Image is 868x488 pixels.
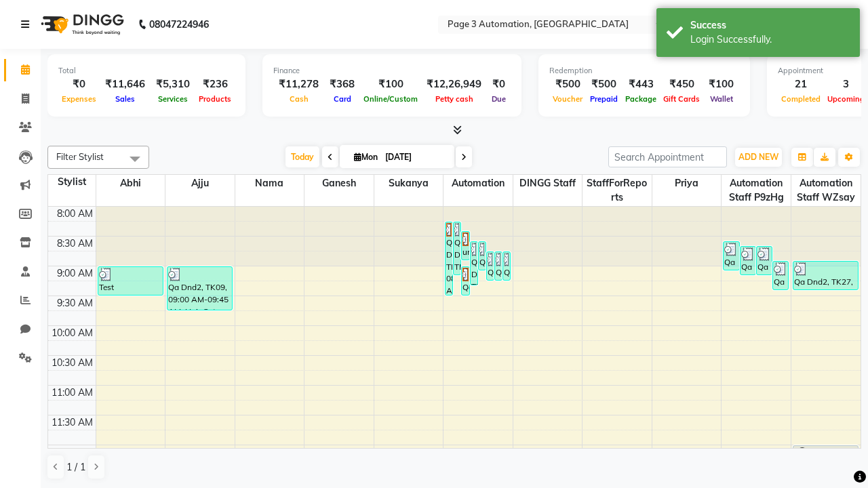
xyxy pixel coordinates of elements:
[707,94,736,104] span: Wallet
[54,207,96,221] div: 8:00 AM
[690,33,850,47] div: Login Successfully.
[793,262,859,289] div: Qa Dnd2, TK27, 08:55 AM-09:25 AM, Hair cut Below 12 years (Boy)
[165,175,235,192] span: Ajju
[58,77,100,92] div: ₹0
[432,94,477,104] span: Petty cash
[151,77,195,92] div: ₹5,310
[54,296,96,310] div: 9:30 AM
[235,175,304,192] span: Nama
[58,65,235,77] div: Total
[330,94,355,104] span: Card
[722,175,791,206] span: Automation Staff p9zHg
[112,94,138,104] span: Sales
[824,77,868,92] div: 3
[513,175,583,192] span: DINGG Staff
[56,151,104,162] span: Filter Stylist
[660,77,703,92] div: ₹450
[100,77,151,92] div: ₹11,646
[273,65,511,77] div: Finance
[471,242,477,285] div: Qa Dnd2, TK26, 08:35 AM-09:20 AM, Hair Cut-Men
[652,175,722,192] span: Priya
[285,146,319,167] span: Today
[49,356,96,370] div: 10:30 AM
[773,262,788,289] div: Qa Dnd2, TK28, 08:55 AM-09:25 AM, Hair cut Below 12 years (Boy)
[503,252,510,280] div: Qa Dnd2, TK25, 08:45 AM-09:15 AM, Hair Cut By Expert-Men
[757,247,772,274] div: Qa Dnd2, TK21, 08:40 AM-09:10 AM, Hair cut Below 12 years (Boy)
[703,77,739,92] div: ₹100
[487,252,494,280] div: Qa Dnd2, TK23, 08:45 AM-09:15 AM, Hair Cut By Expert-Men
[549,94,586,104] span: Voucher
[479,242,486,270] div: Qa Dnd2, TK18, 08:35 AM-09:05 AM, Hair cut Below 12 years (Boy)
[421,77,487,92] div: ₹12,26,949
[549,65,739,77] div: Redemption
[488,94,509,104] span: Due
[96,175,165,192] span: Abhi
[324,77,360,92] div: ₹368
[586,77,622,92] div: ₹500
[778,77,824,92] div: 21
[622,77,660,92] div: ₹443
[273,77,324,92] div: ₹11,278
[50,445,96,460] div: 12:00 PM
[587,94,621,104] span: Prepaid
[149,5,209,43] b: 08047224946
[454,222,460,274] div: Qa Dnd2, TK22, 08:15 AM-09:10 AM, Special Hair Wash- Men
[286,94,312,104] span: Cash
[462,232,469,260] div: undefined, TK16, 08:25 AM-08:55 AM, Hair cut Below 12 years (Boy)
[462,267,469,295] div: Qa Dnd2, TK29, 09:00 AM-09:30 AM, Hair cut Below 12 years (Boy)
[360,94,421,104] span: Online/Custom
[778,94,824,104] span: Completed
[167,267,232,310] div: Qa Dnd2, TK09, 09:00 AM-09:45 AM, Hair Cut-Men
[98,267,163,295] div: Test DoNotDelete, TK11, 09:00 AM-09:30 AM, Hair Cut By Expert-Men
[735,148,782,167] button: ADD NEW
[195,77,235,92] div: ₹236
[374,175,443,192] span: Sukanya
[583,175,652,206] span: StaffForReports
[690,18,850,33] div: Success
[738,152,778,162] span: ADD NEW
[304,175,374,192] span: Ganesh
[791,175,861,206] span: Automation Staff wZsay
[622,94,660,104] span: Package
[49,326,96,340] div: 10:00 AM
[724,242,738,270] div: Qa Dnd2, TK19, 08:35 AM-09:05 AM, Hair Cut By Expert-Men
[824,94,868,104] span: Upcoming
[487,77,511,92] div: ₹0
[195,94,235,104] span: Products
[360,77,421,92] div: ₹100
[49,386,96,400] div: 11:00 AM
[549,77,586,92] div: ₹500
[495,252,502,280] div: Qa Dnd2, TK24, 08:45 AM-09:15 AM, Hair Cut By Expert-Men
[351,152,381,162] span: Mon
[155,94,191,104] span: Services
[35,5,127,43] img: logo
[741,247,755,274] div: Qa Dnd2, TK20, 08:40 AM-09:10 AM, Hair Cut By Expert-Men
[48,175,96,189] div: Stylist
[660,94,703,104] span: Gift Cards
[443,175,513,192] span: Automation
[446,222,452,295] div: Qa Dnd2, TK17, 08:15 AM-09:30 AM, Hair Cut By Expert-Men,Hair Cut-Men
[54,266,96,281] div: 9:00 AM
[54,237,96,251] div: 8:30 AM
[58,94,100,104] span: Expenses
[49,415,96,430] div: 11:30 AM
[66,460,85,474] span: 1 / 1
[608,146,727,167] input: Search Appointment
[381,147,449,167] input: 2025-09-01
